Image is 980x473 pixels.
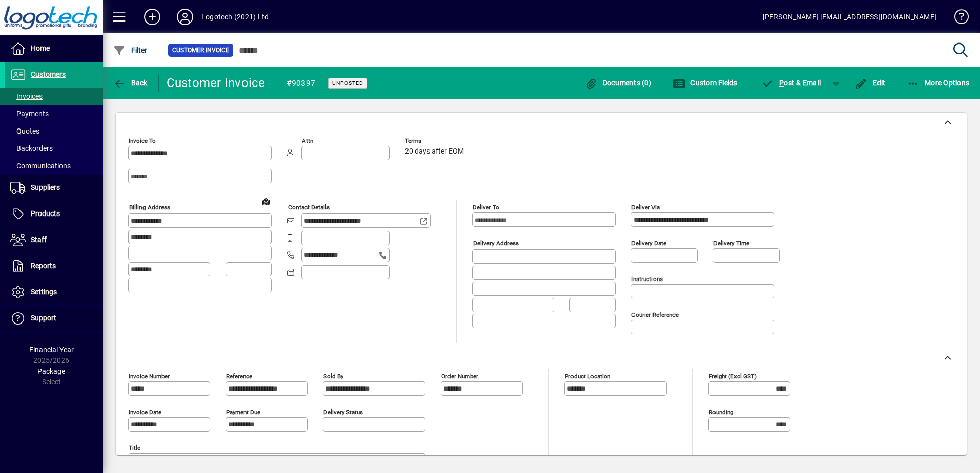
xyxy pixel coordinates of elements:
span: Unposted [332,80,363,87]
span: Back [113,79,148,87]
button: Add [136,8,169,26]
mat-label: Payment due [226,408,260,416]
mat-label: Courier Reference [631,311,679,318]
span: Terms [405,138,466,144]
button: Filter [111,41,150,59]
a: Staff [5,227,103,253]
span: Edit [855,79,886,87]
div: #90397 [287,75,316,92]
a: Backorders [5,140,103,157]
span: Communications [10,162,71,170]
mat-label: Rounding [709,408,733,416]
mat-label: Deliver via [631,204,660,211]
span: Invoices [10,92,43,100]
span: Quotes [10,127,39,135]
mat-label: Product location [565,373,610,380]
a: Payments [5,105,103,122]
span: 20 days after EOM [405,147,464,156]
a: Home [5,36,103,61]
span: Reports [31,262,56,270]
span: Custom Fields [673,79,738,87]
span: P [779,79,784,87]
span: Support [31,314,56,322]
span: Package [37,367,65,375]
span: Customers [31,70,66,78]
mat-label: Invoice date [129,408,161,416]
button: Post & Email [757,74,826,92]
a: View on map [258,193,274,209]
mat-label: Title [129,444,140,451]
span: Backorders [10,144,53,153]
mat-label: Delivery date [631,240,666,247]
mat-label: Deliver To [473,204,499,211]
span: Staff [31,235,47,244]
button: Back [111,74,150,92]
mat-label: Attn [302,137,313,144]
span: Products [31,209,60,218]
mat-label: Sold by [323,373,343,380]
span: Filter [113,46,148,54]
span: Suppliers [31,183,60,191]
a: Communications [5,157,103,175]
mat-label: Invoice To [129,137,156,144]
span: ost & Email [762,79,821,87]
mat-label: Order number [441,373,478,380]
span: Home [31,44,50,52]
span: Financial Year [29,346,74,354]
a: Reports [5,253,103,279]
span: Customer Invoice [172,45,229,55]
button: More Options [905,74,972,92]
span: Documents (0) [585,79,651,87]
a: Invoices [5,88,103,105]
button: Edit [852,74,888,92]
span: Payments [10,110,49,118]
a: Settings [5,279,103,305]
mat-label: Delivery time [713,240,749,247]
app-page-header-button: Back [103,74,159,92]
button: Custom Fields [670,74,740,92]
button: Profile [169,8,201,26]
span: Settings [31,288,57,296]
a: Knowledge Base [947,2,967,35]
mat-label: Invoice number [129,373,170,380]
mat-label: Freight (excl GST) [709,373,757,380]
a: Quotes [5,122,103,140]
div: Customer Invoice [167,75,266,91]
a: Products [5,201,103,227]
div: [PERSON_NAME] [EMAIL_ADDRESS][DOMAIN_NAME] [763,9,936,25]
button: Documents (0) [582,74,654,92]
a: Support [5,306,103,331]
a: Suppliers [5,175,103,201]
span: More Options [907,79,970,87]
mat-label: Delivery status [323,408,363,416]
div: Logotech (2021) Ltd [201,9,269,25]
mat-label: Instructions [631,275,663,283]
mat-label: Reference [226,373,252,380]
